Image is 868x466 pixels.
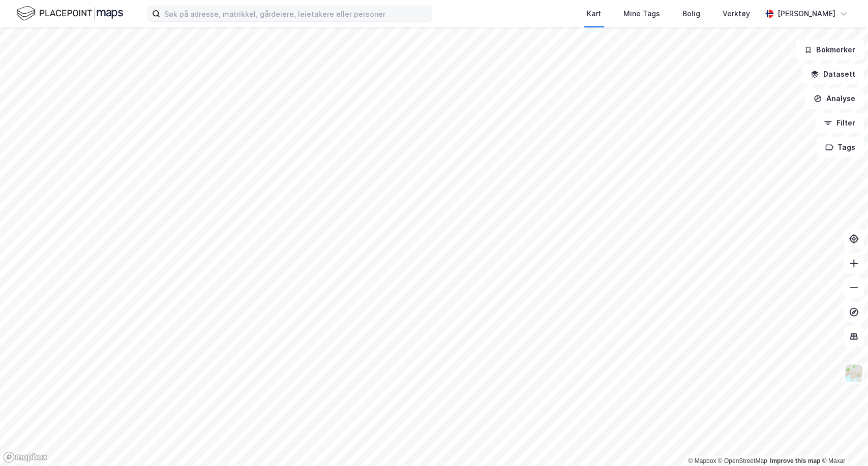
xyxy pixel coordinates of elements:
iframe: Chat Widget [817,417,868,466]
div: Verktøy [723,8,750,20]
div: Bolig [682,8,700,20]
div: Kart [587,8,601,20]
div: Mine Tags [623,8,660,20]
img: logo.f888ab2527a4732fd821a326f86c7f29.svg [16,5,123,22]
div: Kontrollprogram for chat [817,417,868,466]
div: [PERSON_NAME] [777,8,835,20]
input: Søk på adresse, matrikkel, gårdeiere, leietakere eller personer [160,6,432,21]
